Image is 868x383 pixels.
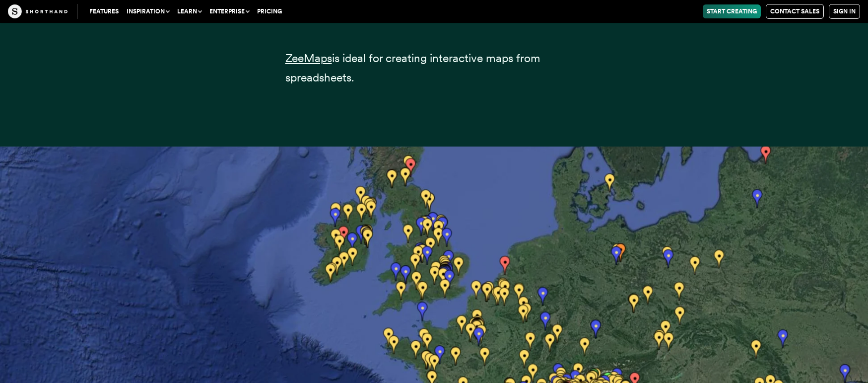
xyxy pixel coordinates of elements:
[8,4,67,18] img: The Craft
[829,4,860,19] a: Sign in
[285,51,540,84] span: is ideal for creating interactive maps from spreadsheets.
[766,4,824,19] a: Contact Sales
[253,4,286,18] a: Pricing
[123,4,173,18] button: Inspiration
[85,4,123,18] a: Features
[285,51,332,65] a: ZeeMaps
[205,4,253,18] button: Enterprise
[703,4,761,18] a: Start Creating
[173,4,205,18] button: Learn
